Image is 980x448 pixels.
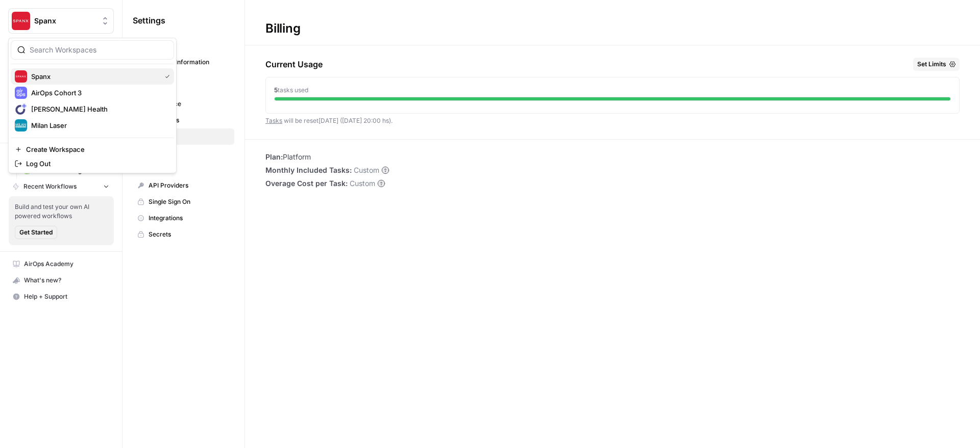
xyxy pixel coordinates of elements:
[274,86,278,94] span: 5
[913,58,960,71] button: Set Limits
[133,177,234,194] a: API Providers
[34,16,96,26] span: Spanx
[149,116,230,125] span: Databases
[245,20,321,37] div: Billing
[133,226,234,243] a: Secrets
[8,8,114,34] button: Workspace: Spanx
[265,178,348,189] span: Overage Cost per Task:
[133,54,234,70] a: Personal Information
[24,292,109,301] span: Help + Support
[265,152,389,162] li: Platform
[149,132,230,141] span: Billing
[133,210,234,226] a: Integrations
[149,214,230,223] span: Integrations
[8,179,114,194] button: Recent Workflows
[30,45,167,55] input: Search Workspaces
[149,197,230,206] span: Single Sign On
[15,119,27,131] img: Milan Laser Logo
[265,117,282,124] a: Tasks
[11,142,174,156] a: Create Workspace
[8,272,114,288] button: What's new?
[31,120,166,130] span: Milan Laser
[149,181,230,190] span: API Providers
[26,144,166,154] span: Create Workspace
[23,182,77,191] span: Recent Workflows
[149,230,230,239] span: Secrets
[26,159,166,169] span: Log Out
[31,104,166,114] span: [PERSON_NAME] Health
[15,70,27,83] img: Spanx Logo
[149,58,230,67] span: Personal Information
[278,86,308,94] span: tasks used
[133,14,165,27] span: Settings
[265,117,393,124] span: will be reset [DATE] ([DATE] 20:00 hs) .
[8,38,177,173] div: Workspace: Spanx
[31,88,166,98] span: AirOps Cohort 3
[12,12,30,30] img: Spanx Logo
[265,58,323,70] p: Current Usage
[350,178,375,189] span: Custom
[133,194,234,210] a: Single Sign On
[133,96,234,112] a: Workspace
[8,288,114,305] button: Help + Support
[133,161,234,177] a: Tags
[15,226,57,239] button: Get Started
[8,256,114,272] a: AirOps Academy
[133,112,234,128] a: Databases
[265,165,352,175] span: Monthly Included Tasks:
[917,60,946,69] span: Set Limits
[24,259,109,269] span: AirOps Academy
[149,99,230,109] span: Workspace
[11,156,174,171] a: Log Out
[15,87,27,99] img: AirOps Cohort 3 Logo
[19,228,53,237] span: Get Started
[265,152,283,161] span: Plan:
[31,71,157,82] span: Spanx
[354,165,379,175] span: Custom
[133,128,234,145] a: Billing
[149,165,230,174] span: Tags
[15,103,27,115] img: Connie Health Logo
[9,273,113,288] div: What's new?
[133,145,234,161] a: Team
[15,202,108,221] span: Build and test your own AI powered workflows
[149,148,230,157] span: Team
